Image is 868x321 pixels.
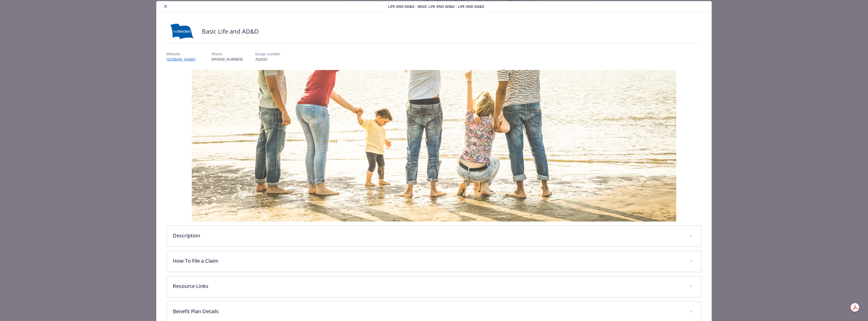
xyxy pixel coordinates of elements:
p: Phone [212,51,243,57]
p: 762033 [255,57,280,62]
h2: Basic Life and AD&D [202,27,259,36]
p: Benefit Plan Details [173,308,683,315]
div: Description [167,226,701,246]
a: [DOMAIN_NAME] [167,57,200,62]
p: Description [173,232,683,239]
img: banner [192,70,676,221]
div: How To File a Claim [167,251,701,272]
p: Group number [255,51,280,57]
button: close [162,3,169,9]
p: How To File a Claim [173,257,683,265]
div: Resource Links [167,276,701,297]
img: Standard Insurance Company [167,24,197,39]
span: Life and AD&D - Basic Life and AD&D - Life and AD&D [388,4,484,9]
p: [PHONE_NUMBER] [212,57,243,62]
p: Resource Links [173,282,683,290]
p: Website [167,51,200,57]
